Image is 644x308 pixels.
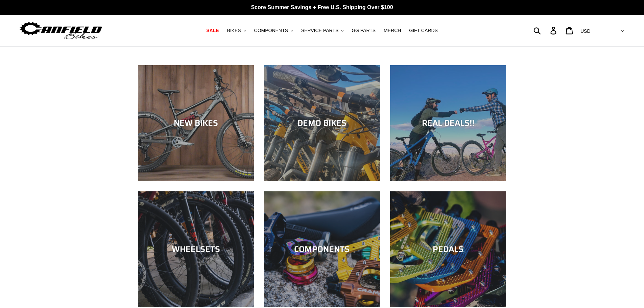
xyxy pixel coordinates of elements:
[138,65,254,181] a: NEW BIKES
[390,65,506,181] a: REAL DEALS!!
[348,26,379,35] a: GG PARTS
[206,28,219,33] span: SALE
[384,28,401,33] span: MERCH
[264,65,380,181] a: DEMO BIKES
[254,28,288,33] span: COMPONENTS
[352,28,376,33] span: GG PARTS
[537,23,554,38] input: Search
[251,26,296,35] button: COMPONENTS
[390,118,506,128] div: REAL DEALS!!
[264,244,380,254] div: COMPONENTS
[406,26,441,35] a: GIFT CARDS
[223,26,249,35] button: BIKES
[409,28,438,33] span: GIFT CARDS
[298,26,347,35] button: SERVICE PARTS
[203,26,222,35] a: SALE
[380,26,404,35] a: MERCH
[264,118,380,128] div: DEMO BIKES
[138,244,254,254] div: WHEELSETS
[264,191,380,307] a: COMPONENTS
[301,28,338,33] span: SERVICE PARTS
[227,28,241,33] span: BIKES
[390,191,506,307] a: PEDALS
[138,191,254,307] a: WHEELSETS
[19,20,103,41] img: Canfield Bikes
[390,244,506,254] div: PEDALS
[138,118,254,128] div: NEW BIKES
